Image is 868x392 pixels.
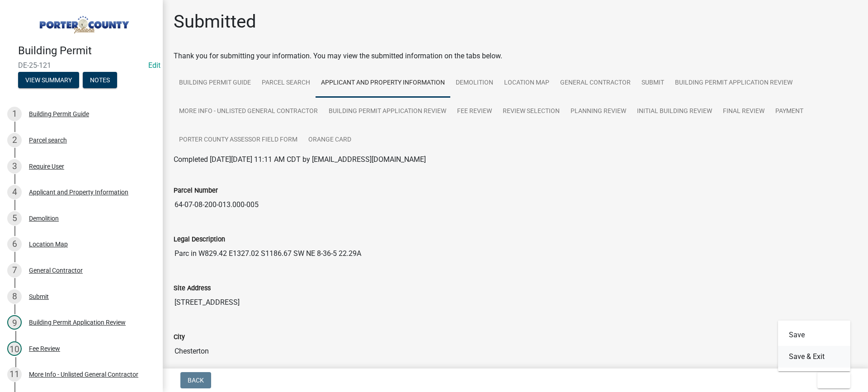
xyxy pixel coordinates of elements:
[29,137,67,143] div: Parcel search
[323,97,452,126] a: Building Permit Application Review
[188,377,204,384] span: Back
[29,267,83,274] div: General Contractor
[7,263,22,278] div: 7
[7,237,22,251] div: 6
[18,72,79,88] button: View Summary
[7,185,22,199] div: 4
[174,334,185,340] label: City
[565,97,632,126] a: Planning Review
[29,371,138,378] div: More Info - Unlisted General Contractor
[7,133,22,147] div: 2
[303,126,357,155] a: Orange Card
[825,377,838,384] span: Exit
[555,69,636,98] a: General Contractor
[83,72,117,88] button: Notes
[450,69,499,98] a: Demolition
[148,61,160,70] a: Edit
[18,44,156,57] h4: Building Permit
[7,367,22,382] div: 11
[7,341,22,356] div: 10
[817,372,850,388] button: Exit
[497,97,565,126] a: Review Selection
[29,319,126,326] div: Building Permit Application Review
[256,69,316,98] a: Parcel search
[29,241,68,247] div: Location Map
[29,111,89,117] div: Building Permit Guide
[174,236,225,243] label: Legal Description
[174,97,323,126] a: More Info - Unlisted General Contractor
[499,69,555,98] a: Location Map
[452,97,497,126] a: Fee Review
[18,9,148,35] img: Porter County, Indiana
[7,159,22,174] div: 3
[636,69,670,98] a: Submit
[7,211,22,226] div: 5
[174,188,218,194] label: Parcel Number
[778,346,850,368] button: Save & Exit
[29,345,60,352] div: Fee Review
[7,289,22,304] div: 8
[778,321,850,371] div: Exit
[174,51,857,61] div: Thank you for submitting your information. You may view the submitted information on the tabs below.
[670,69,798,98] a: Building Permit Application Review
[7,107,22,121] div: 1
[83,77,117,84] wm-modal-confirm: Notes
[174,285,211,292] label: Site Address
[148,61,160,70] wm-modal-confirm: Edit Application Number
[29,189,128,195] div: Applicant and Property Information
[632,97,717,126] a: Initial Building Review
[18,61,145,70] span: DE-25-121
[180,372,211,388] button: Back
[7,315,22,330] div: 9
[29,215,59,222] div: Demolition
[174,126,303,155] a: Porter County Assessor Field Form
[316,69,450,98] a: Applicant and Property Information
[174,155,426,164] span: Completed [DATE][DATE] 11:11 AM CDT by [EMAIL_ADDRESS][DOMAIN_NAME]
[29,163,64,170] div: Require User
[174,11,256,33] h1: Submitted
[778,324,850,346] button: Save
[717,97,770,126] a: Final Review
[174,69,256,98] a: Building Permit Guide
[770,97,809,126] a: Payment
[29,293,49,300] div: Submit
[18,77,79,84] wm-modal-confirm: Summary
